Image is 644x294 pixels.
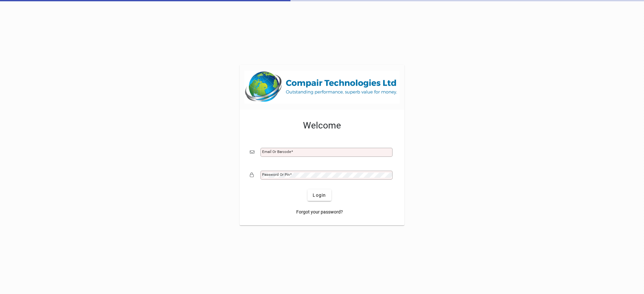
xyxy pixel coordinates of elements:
mat-label: Password or Pin [262,172,290,177]
span: Login [313,192,326,199]
a: Forgot your password? [294,206,346,218]
span: Forgot your password? [296,209,343,215]
button: Login [308,189,331,201]
h2: Welcome [250,120,394,131]
mat-label: Email or Barcode [262,149,291,154]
